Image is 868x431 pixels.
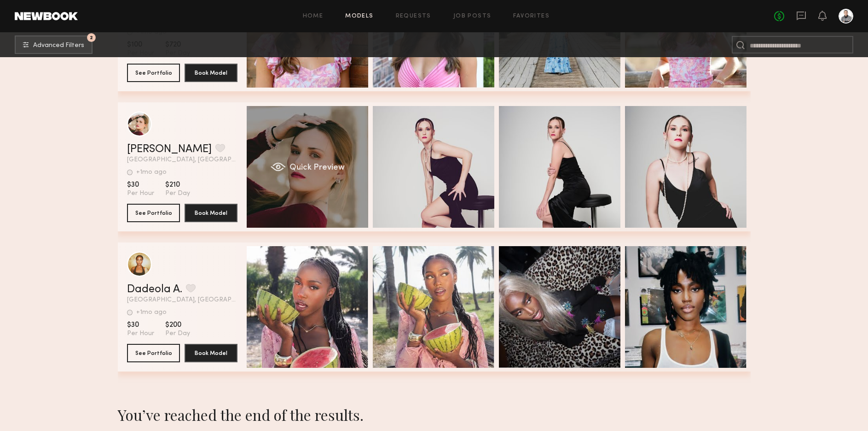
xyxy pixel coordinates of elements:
[396,13,431,19] a: Requests
[127,344,180,362] button: See Portfolio
[33,42,84,49] span: Advanced Filters
[127,180,154,189] span: $30
[165,180,190,189] span: $210
[136,169,167,176] div: +1mo ago
[118,405,464,425] div: You’ve reached the end of the results.
[136,309,167,316] div: +1mo ago
[127,284,182,295] a: Dadeola A.
[303,13,324,19] a: Home
[127,157,237,163] span: [GEOGRAPHIC_DATA], [GEOGRAPHIC_DATA]
[127,64,180,82] button: See Portfolio
[453,13,492,19] a: Job Posts
[127,144,212,155] a: [PERSON_NAME]
[127,297,237,303] span: [GEOGRAPHIC_DATA], [GEOGRAPHIC_DATA]
[345,13,373,19] a: Models
[185,344,237,362] button: Book Model
[165,330,190,338] span: Per Day
[127,330,154,338] span: Per Hour
[185,64,237,82] button: Book Model
[15,35,93,54] button: 2Advanced Filters
[513,13,550,19] a: Favorites
[90,35,93,40] span: 2
[165,189,190,198] span: Per Day
[127,204,180,222] button: See Portfolio
[127,189,154,198] span: Per Hour
[185,204,237,222] button: Book Model
[165,320,190,330] span: $200
[289,164,344,172] span: Quick Preview
[127,320,154,330] span: $30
